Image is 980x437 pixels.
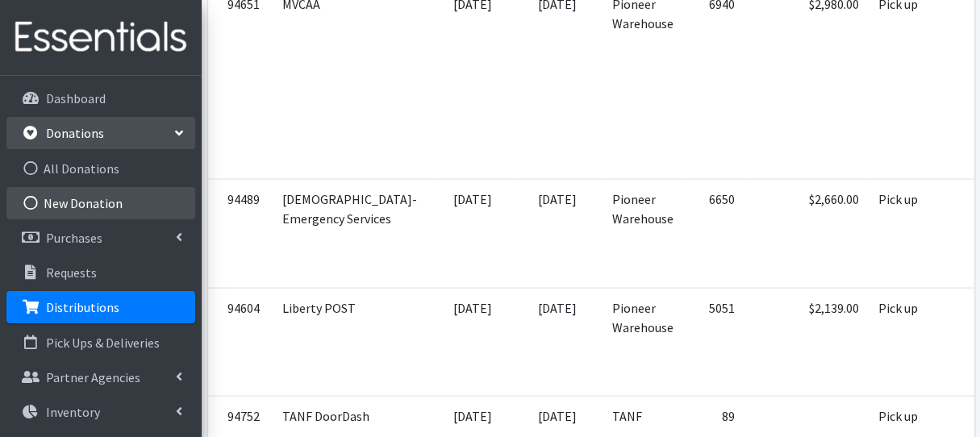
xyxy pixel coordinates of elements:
[6,117,195,149] a: Donations
[683,179,744,287] td: 6650
[273,179,432,287] td: [DEMOGRAPHIC_DATA]-Emergency Services
[869,179,936,287] td: Pick up
[603,287,683,395] td: Pioneer Warehouse
[46,299,119,315] p: Distributions
[744,287,869,395] td: $2,139.00
[432,287,513,395] td: [DATE]
[744,179,869,287] td: $2,660.00
[46,264,97,281] p: Requests
[869,287,936,395] td: Pick up
[6,361,195,393] a: Partner Agencies
[6,256,195,289] a: Requests
[46,335,160,351] p: Pick Ups & Deliveries
[46,230,102,246] p: Purchases
[513,287,603,395] td: [DATE]
[208,287,273,395] td: 94604
[6,327,195,359] a: Pick Ups & Deliveries
[6,10,195,65] img: HumanEssentials
[6,152,195,185] a: All Donations
[683,287,744,395] td: 5051
[46,125,104,141] p: Donations
[46,369,140,385] p: Partner Agencies
[6,291,195,323] a: Distributions
[6,222,195,254] a: Purchases
[208,179,273,287] td: 94489
[273,287,432,395] td: Liberty POST
[432,179,513,287] td: [DATE]
[6,82,195,114] a: Dashboard
[6,187,195,219] a: New Donation
[513,179,603,287] td: [DATE]
[603,179,683,287] td: Pioneer Warehouse
[46,404,100,420] p: Inventory
[6,396,195,428] a: Inventory
[46,90,106,106] p: Dashboard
